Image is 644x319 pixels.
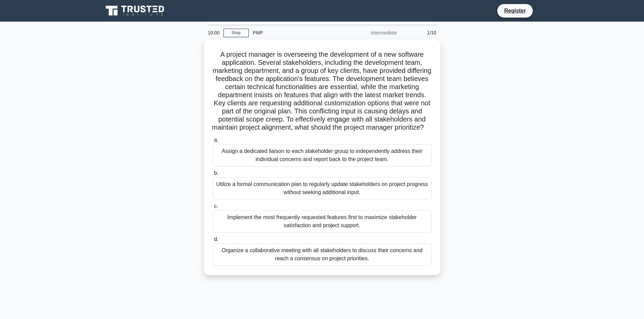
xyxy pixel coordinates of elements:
div: Intermediate [342,26,401,39]
h5: A project manager is overseeing the development of a new software application. Several stakeholde... [212,50,432,132]
span: a. [214,137,218,143]
a: Stop [223,29,249,37]
a: Register [500,6,530,15]
div: Utilize a formal communication plan to regularly update stakeholders on project progress without ... [213,177,432,200]
div: 10:00 [204,26,223,39]
span: d. [214,236,218,242]
div: PMP [249,26,342,39]
span: b. [214,170,218,176]
span: c. [214,203,218,209]
div: Implement the most frequently requested features first to maximize stakeholder satisfaction and p... [213,210,432,233]
div: Organize a collaborative meeting with all stakeholders to discuss their concerns and reach a cons... [213,243,432,266]
div: Assign a dedicated liaison to each stakeholder group to independently address their individual co... [213,144,432,166]
div: 1/10 [401,26,440,39]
